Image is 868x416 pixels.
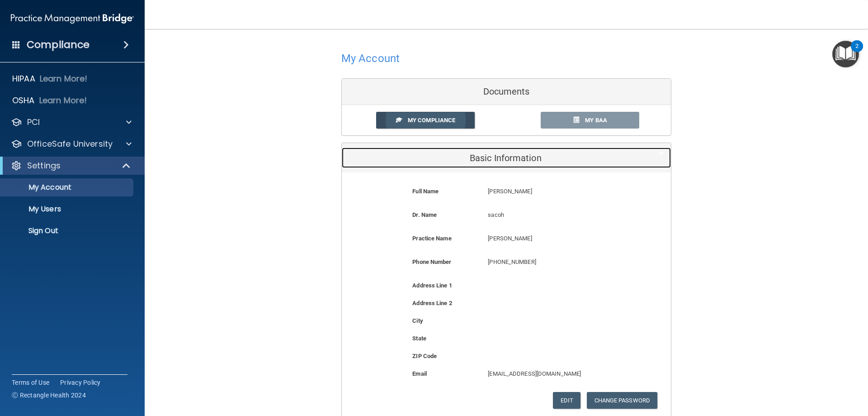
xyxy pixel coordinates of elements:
b: City [412,317,423,324]
a: OfficeSafe University [11,139,132,149]
b: Practice Name [412,235,451,242]
h4: Compliance [27,38,90,51]
b: Phone Number [412,258,451,265]
a: PCI [11,117,132,128]
p: sacoh [488,210,625,220]
iframe: Drift Widget Chat Controller [712,352,857,388]
b: State [412,335,426,342]
a: Basic Information [349,148,664,168]
h5: Basic Information [349,153,637,163]
button: Open Resource Center, 2 new notifications [832,41,859,67]
p: OSHA [12,95,35,106]
span: My BAA [585,117,607,124]
p: [EMAIL_ADDRESS][DOMAIN_NAME] [488,368,625,379]
p: [PERSON_NAME] [488,186,625,197]
a: Terms of Use [12,378,49,387]
h4: My Account [341,53,400,64]
p: My Users [6,205,129,214]
a: Privacy Policy [60,378,101,387]
p: My Account [6,183,129,192]
b: Full Name [412,188,439,195]
p: Learn More! [40,73,88,84]
p: [PHONE_NUMBER] [488,257,625,268]
p: HIPAA [12,73,35,84]
b: ZIP Code [412,353,437,359]
p: [PERSON_NAME] [488,233,625,244]
button: Change Password [587,392,658,409]
p: PCI [27,117,40,128]
span: My Compliance [408,117,455,124]
span: Ⓒ Rectangle Health 2024 [12,391,86,400]
p: OfficeSafe University [27,139,113,149]
button: Edit [553,392,580,409]
b: Address Line 2 [412,300,452,306]
p: Settings [27,160,61,171]
div: Documents [342,79,671,105]
div: 2 [855,46,859,58]
b: Email [412,370,427,377]
img: PMB logo [11,10,134,28]
b: Dr. Name [412,211,437,218]
a: Settings [11,160,131,171]
b: Address Line 1 [412,282,452,289]
p: Learn More! [39,95,87,106]
p: Sign Out [6,226,129,235]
